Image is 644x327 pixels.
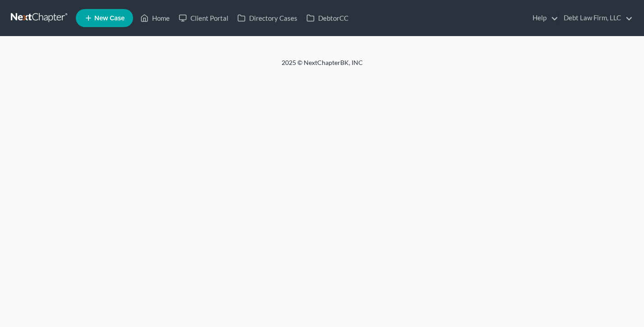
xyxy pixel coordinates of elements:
a: Client Portal [174,10,233,26]
div: 2025 © NextChapterBK, INC [65,58,579,74]
a: Directory Cases [233,10,302,26]
a: Home [136,10,174,26]
a: Help [528,10,558,26]
a: DebtorCC [302,10,353,26]
new-legal-case-button: New Case [76,9,133,27]
a: Debt Law Firm, LLC [559,10,633,26]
